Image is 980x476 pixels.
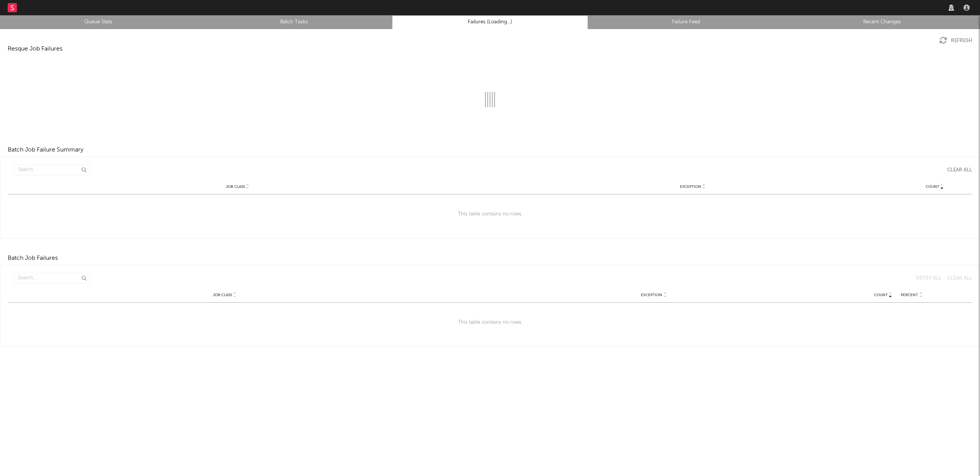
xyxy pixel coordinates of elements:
button: Clear All [941,168,972,173]
a: Queue Stats [4,18,192,27]
div: Batch Job Failure Summary [8,145,83,155]
a: Recent Changes [788,18,976,27]
div: Retry All [916,276,941,281]
a: Batch Tasks [200,18,388,27]
input: Search... [14,165,90,175]
button: Refresh [939,37,972,44]
button: Retry All [910,276,941,281]
span: Exception [680,184,701,189]
a: Failure Feed [592,18,780,27]
span: Count [874,293,888,297]
div: This table contains no rows. [8,194,972,234]
a: Failures (Loading...) [396,18,584,27]
span: Percent [901,293,918,297]
span: Count [926,184,939,189]
span: Job Class [213,293,232,297]
div: Batch Job Failures [8,254,58,263]
span: Job Class [226,184,245,189]
div: Resque Job Failures [8,44,62,54]
span: Exception [641,293,662,297]
div: This table contains no rows. [8,303,972,342]
div: Clear All [947,168,972,173]
input: Search... [14,273,90,284]
button: Clear All [941,276,972,281]
div: Clear All [947,276,972,281]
